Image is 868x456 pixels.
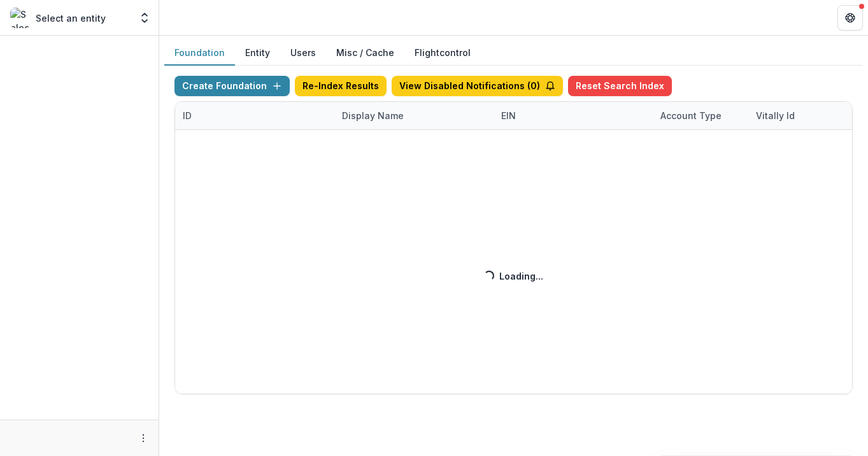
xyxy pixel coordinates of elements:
button: Get Help [837,5,863,31]
button: Misc / Cache [326,41,404,66]
p: Select an entity [36,11,106,25]
button: Entity [235,41,280,66]
button: Open entity switcher [136,5,153,31]
button: Users [280,41,326,66]
button: Foundation [164,41,235,66]
img: Select an entity [10,8,31,28]
button: More [136,431,151,446]
a: Flightcontrol [415,46,471,59]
